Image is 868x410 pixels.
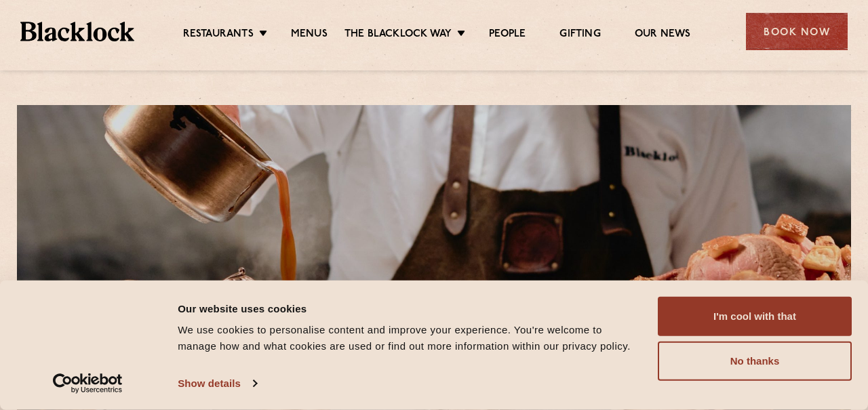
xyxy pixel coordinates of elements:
a: Show details [178,373,256,394]
button: No thanks [658,342,852,381]
a: Menus [291,28,328,43]
a: Our News [635,28,691,43]
div: Our website uses cookies [178,300,642,316]
a: Usercentrics Cookiebot - opens in a new window [28,373,147,394]
a: Gifting [559,28,600,43]
button: I'm cool with that [658,297,852,336]
img: BL_Textured_Logo-footer-cropped.svg [20,22,134,41]
a: People [489,28,526,43]
div: Book Now [746,13,848,50]
div: We use cookies to personalise content and improve your experience. You're welcome to manage how a... [178,322,642,354]
a: The Blacklock Way [344,28,452,43]
a: Restaurants [183,28,254,43]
